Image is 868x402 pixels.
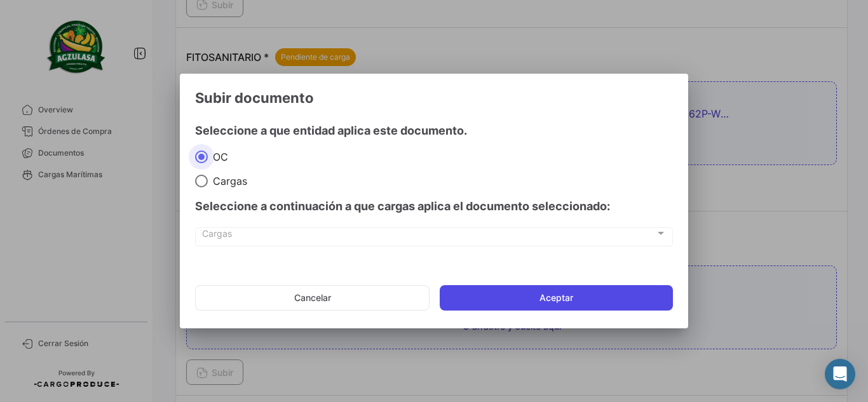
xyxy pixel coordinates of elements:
span: Cargas [208,175,247,187]
button: Aceptar [440,285,673,311]
h4: Seleccione a que entidad aplica este documento. [195,122,673,140]
h4: Seleccione a continuación a que cargas aplica el documento seleccionado: [195,198,673,215]
span: OC [208,151,228,163]
span: Cargas [202,231,655,241]
button: Cancelar [195,285,430,311]
div: Abrir Intercom Messenger [825,359,855,389]
h3: Subir documento [195,89,673,107]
